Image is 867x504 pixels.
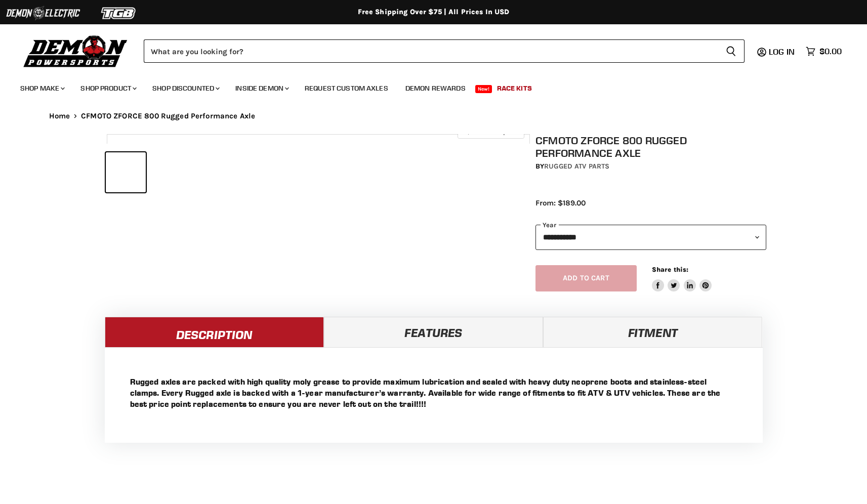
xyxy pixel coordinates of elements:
[13,78,71,99] a: Shop Make
[718,39,745,63] button: Search
[489,78,540,99] a: Race Kits
[764,47,801,56] a: Log in
[475,85,492,93] span: New!
[81,112,255,120] span: CFMOTO ZFORCE 800 Rugged Performance Axle
[544,162,609,171] a: Rugged ATV Parts
[29,112,839,120] nav: Breadcrumbs
[652,265,712,292] aside: Share this:
[535,225,766,249] select: year
[228,78,295,99] a: Inside Demon
[398,78,473,99] a: Demon Rewards
[324,317,543,347] a: Features
[801,44,847,59] a: $0.00
[535,134,766,159] h1: CFMOTO ZFORCE 800 Rugged Performance Axle
[20,33,131,69] img: Demon Powersports
[297,78,396,99] a: Request Custom Axles
[543,317,762,347] a: Fitment
[5,4,81,23] img: Demon Electric Logo 2
[145,78,226,99] a: Shop Discounted
[144,39,745,63] form: Product
[463,128,519,135] span: Click to expand
[130,376,737,409] p: Rugged axles are packed with high quality moly grease to provide maximum lubrication and sealed w...
[535,161,766,172] div: by
[652,266,688,273] span: Share this:
[769,47,795,57] span: Log in
[106,152,146,192] button: IMAGE thumbnail
[13,74,839,99] ul: Main menu
[105,317,324,347] a: Description
[144,39,718,63] input: Search
[819,47,842,56] span: $0.00
[49,112,70,120] a: Home
[81,4,157,23] img: TGB Logo 2
[73,78,143,99] a: Shop Product
[535,198,586,207] span: From: $189.00
[29,8,839,17] div: Free Shipping Over $75 | All Prices In USD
